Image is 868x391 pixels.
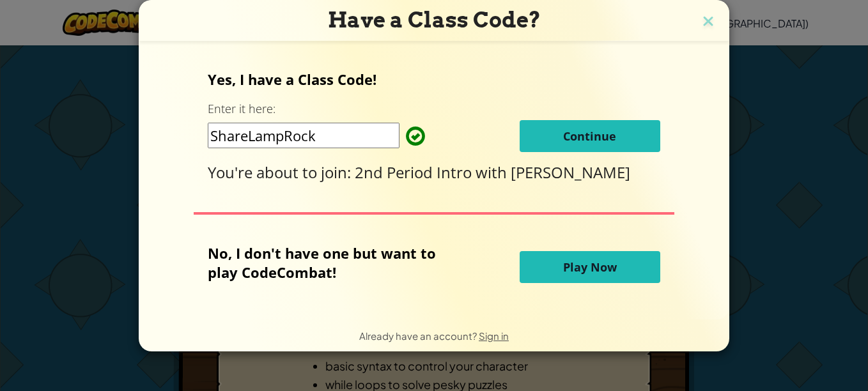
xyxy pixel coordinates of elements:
span: Continue [563,128,616,144]
span: with [476,162,511,183]
p: Yes, I have a Class Code! [208,70,660,89]
img: close icon [700,13,717,32]
span: Play Now [563,259,617,275]
span: You're about to join: [208,162,355,183]
a: Sign in [479,330,509,342]
span: Already have an account? [359,330,479,342]
span: [PERSON_NAME] [511,162,630,183]
label: Enter it here: [208,101,275,117]
span: Have a Class Code? [328,7,541,33]
p: No, I don't have one but want to play CodeCombat! [208,243,455,282]
button: Continue [520,120,660,152]
button: Play Now [520,251,660,283]
span: 2nd Period Intro [355,162,476,183]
